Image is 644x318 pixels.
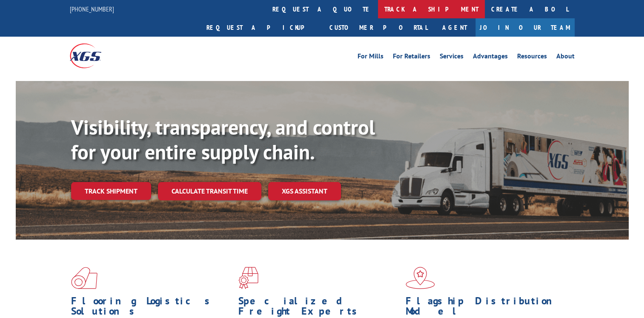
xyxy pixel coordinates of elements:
[434,18,475,37] a: Agent
[238,267,258,289] img: xgs-icon-focused-on-flooring-red
[70,5,114,13] a: [PHONE_NUMBER]
[475,18,575,37] a: Join Our Team
[406,267,435,289] img: xgs-icon-flagship-distribution-model-red
[517,53,547,62] a: Resources
[323,18,434,37] a: Customer Portal
[473,53,508,62] a: Advantages
[158,182,261,200] a: Calculate transit time
[556,53,575,62] a: About
[393,53,430,62] a: For Retailers
[71,182,151,200] a: Track shipment
[268,182,341,200] a: XGS ASSISTANT
[200,18,323,37] a: Request a pickup
[71,267,97,289] img: xgs-icon-total-supply-chain-intelligence-red
[71,114,375,165] b: Visibility, transparency, and control for your entire supply chain.
[358,53,384,62] a: For Mills
[440,53,464,62] a: Services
